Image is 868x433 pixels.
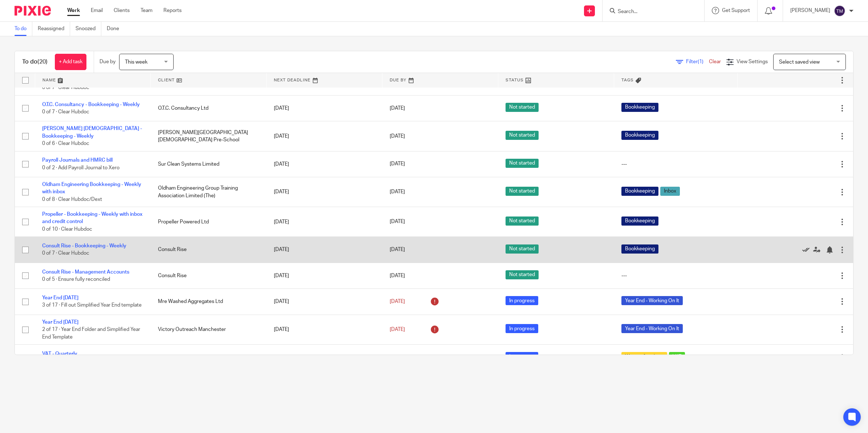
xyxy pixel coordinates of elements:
a: VAT - Quarterly [42,351,77,356]
a: To do [15,22,32,36]
div: --- [621,272,730,279]
span: 0 of 5 · Ensure fully reconciled [42,277,110,282]
span: Not started [506,159,539,168]
td: [DATE] [267,263,382,288]
span: Inbox [660,187,680,196]
td: Consult Rise [151,345,267,371]
span: [DATE] [390,219,405,224]
span: 0 of 8 · Clear Hubdoc/Dext [42,197,102,202]
span: 0 of 6 · Clear Hubdoc [42,141,89,146]
span: Not started [506,270,539,279]
td: O.T.C. Consultancy Ltd [151,95,267,121]
a: Reassigned [38,22,70,36]
a: Mark as done [802,246,813,253]
a: Team [141,7,153,14]
span: Select saved view [779,60,820,65]
span: 0 of 7 · Clear Hubdoc [42,109,89,114]
span: Not started [506,244,539,254]
span: Get Support [722,8,750,13]
span: 0 of 7 · Clear Hubdoc [42,85,89,90]
p: [PERSON_NAME] [790,7,830,14]
a: Consult Rise - Management Accounts [42,270,129,275]
span: 3 of 17 · Fill out Simplified Year End template [42,303,142,308]
td: [DATE] [267,121,382,151]
a: Year End [DATE] [42,320,78,325]
td: [DATE] [267,237,382,263]
span: 2 of 17 · Year End Folder and Simplified Year End Template [42,327,140,340]
span: Bookkeeping [621,187,658,196]
img: svg%3E [834,5,845,17]
a: [PERSON_NAME] [DEMOGRAPHIC_DATA] - Bookkeeping - Weekly [42,126,142,138]
a: Oldham Engineering Bookkeeping - Weekly with inbox [42,182,141,194]
span: Year End - Working On It [621,324,683,333]
td: Mre Washed Aggregates Ltd [151,289,267,315]
a: O.T.C. Consultancy - Bookkeeping - Weekly [42,102,140,107]
a: Work [67,7,80,14]
span: Bookkeeping [621,244,658,254]
a: Consult Rise - Bookkeeping - Weekly [42,243,126,248]
td: [DATE] [267,289,382,315]
td: Sur Clean Systems Limited [151,151,267,177]
a: Email [91,7,103,14]
a: Year End [DATE] [42,295,78,300]
span: [DATE] [390,273,405,278]
span: 0 of 2 · Add Payroll Journal to Xero [42,165,119,170]
span: Not started [506,216,539,226]
span: [DATE] [390,247,405,252]
span: (20) [37,59,48,65]
td: Propeller Powered Ltd [151,207,267,237]
span: Tags [621,78,634,82]
input: Search [617,9,682,15]
td: [DATE] [267,177,382,207]
span: VAT [669,352,685,361]
span: Year End - Working On It [621,296,683,305]
a: Payroll Journals and HMRC bill [42,158,113,163]
span: Bookkeeping [621,216,658,226]
span: This week [125,60,147,65]
span: [DATE] [390,189,405,194]
span: 0 of 10 · Clear Hubdoc [42,227,92,232]
a: Propeller - Bookkeeping - Weekly with inbox and credit control [42,212,142,224]
span: Not started [506,103,539,112]
span: [DATE] [390,299,405,304]
span: In progress [506,352,538,361]
span: [DATE] [390,162,405,167]
td: Consult Rise [151,237,267,263]
a: Clear [709,59,721,64]
a: Snoozed [76,22,101,36]
td: Consult Rise [151,263,267,288]
td: Oldham Engineering Group Training Association Limited (The) [151,177,267,207]
td: [DATE] [267,151,382,177]
span: [DATE] [390,327,405,332]
td: [PERSON_NAME][GEOGRAPHIC_DATA][DEMOGRAPHIC_DATA] Pre-School [151,121,267,151]
span: Waiting for client [621,352,667,361]
span: 0 of 7 · Clear Hubdoc [42,251,89,256]
span: View Settings [737,59,768,64]
span: In progress [506,296,538,305]
img: Pixie [15,6,51,16]
td: [DATE] [267,345,382,371]
a: + Add task [55,54,86,70]
span: Not started [506,187,539,196]
span: [DATE] [390,134,405,139]
span: Not started [506,131,539,140]
h1: To do [22,58,48,66]
a: Done [107,22,125,36]
td: Victory Outreach Manchester [151,315,267,344]
a: Clients [114,7,130,14]
span: (1) [698,59,703,64]
span: Bookkeeping [621,103,658,112]
span: Filter [686,59,709,64]
span: [DATE] [390,106,405,111]
a: Reports [163,7,182,14]
td: [DATE] [267,315,382,344]
td: [DATE] [267,207,382,237]
span: Bookkeeping [621,131,658,140]
div: --- [621,161,730,168]
p: Due by [100,58,115,65]
td: [DATE] [267,95,382,121]
span: In progress [506,324,538,333]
